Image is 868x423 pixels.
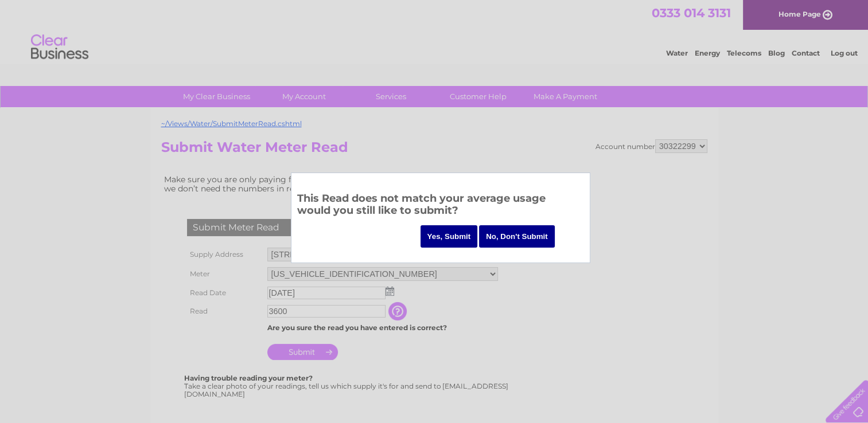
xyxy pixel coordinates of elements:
[830,49,857,57] a: Log out
[695,49,720,57] a: Energy
[666,49,688,57] a: Water
[421,225,478,248] input: Yes, Submit
[479,225,555,248] input: No, Don't Submit
[297,190,584,222] h3: This Read does not match your average usage would you still like to submit?
[768,49,785,57] a: Blog
[792,49,820,57] a: Contact
[164,6,706,56] div: Clear Business is a trading name of Verastar Limited (registered in [GEOGRAPHIC_DATA] No. 3667643...
[652,6,731,20] a: 0333 014 3131
[727,49,761,57] a: Telecoms
[30,30,89,65] img: logo.png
